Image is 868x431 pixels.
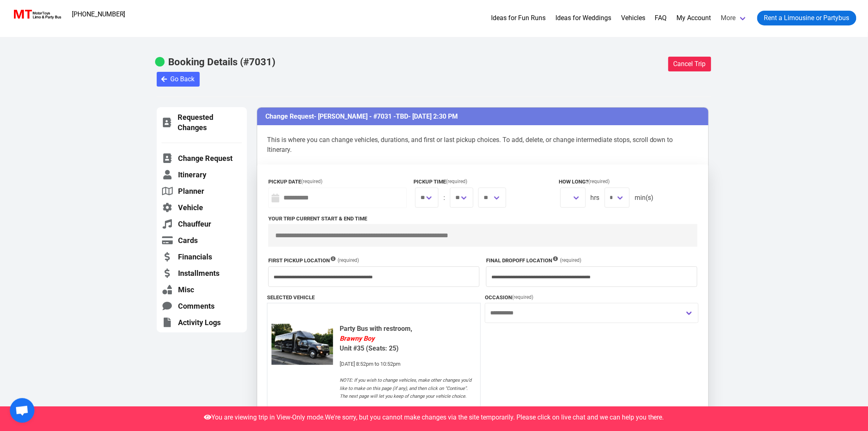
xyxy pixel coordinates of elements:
[757,11,857,25] a: Rent a Limousine or Partybus
[486,257,697,265] label: Final Dropoff Location
[655,13,667,23] a: FAQ
[621,13,645,23] a: Vehicles
[677,13,711,23] a: My Account
[555,13,611,23] a: Ideas for Weddings
[157,72,200,87] button: Go Back
[162,219,242,229] a: Chauffeur
[168,56,275,68] b: Booking Details (#7031)
[674,59,706,69] span: Cancel Trip
[450,188,473,208] span: We are sorry, you can no longer make changes in Pickup Time, as it is too close to the date and t...
[716,7,752,29] a: More
[268,178,407,186] label: Pickup Date
[162,268,242,278] a: Installments
[340,325,476,352] b: Party Bus with restroom, Unit #35 (Seats: 25)
[257,125,708,165] p: This is where you can change vehicles, durations, and first or last pickup choices. To add, delet...
[478,188,506,208] span: We are sorry, you can no longer make changes in Pickup Time, as it is too close to the date and t...
[162,284,242,295] a: Misc
[162,317,242,328] a: Activity Logs
[635,188,653,208] span: min(s)
[257,108,708,125] h3: Change Request
[340,335,375,342] em: Brawny Boy
[301,178,322,185] span: (required)
[162,301,242,311] a: Comments
[162,186,242,196] a: Planner
[10,398,34,423] div: Open chat
[396,112,408,120] span: TBD
[485,303,699,323] div: We are sorry, you can no longer make changes in Occasion, as it is too close to the date and time...
[559,178,697,186] label: How long?
[512,294,533,300] span: (required)
[268,257,480,265] label: First Pickup Location
[314,112,458,120] span: - [PERSON_NAME] - #7031 - - [DATE] 2:30 PM
[764,13,850,23] span: Rent a Limousine or Partybus
[268,215,697,223] label: Your trip current start & end time
[162,112,242,133] a: Requested Changes
[605,188,630,208] span: We are sorry, you can no longer make changes in Duration, as it is too close to the date and time...
[162,202,242,213] a: Vehicle
[443,188,445,208] span: :
[11,9,62,20] img: MotorToys Logo
[267,293,481,302] label: Selected Vehicle
[325,413,664,421] span: We're sorry, but you cannot make changes via the site temporarily. Please click on live chat and ...
[560,257,581,264] span: (required)
[272,324,333,365] img: 35%2001.jpg
[446,178,467,185] span: (required)
[588,178,610,185] span: (required)
[491,13,546,23] a: Ideas for Fun Runs
[340,377,471,399] i: NOTE: If you wish to change vehicles, make other changes you’d like to make on this page (if any)...
[162,252,242,262] a: Financials
[338,257,359,264] span: (required)
[560,188,586,208] span: We are sorry, you can no longer make changes in Duration, as it is too close to the date and time...
[67,6,130,23] a: [PHONE_NUMBER]
[591,188,600,208] span: hrs
[668,57,711,71] button: Cancel Trip
[268,257,480,287] div: We are sorry, you can no longer make changes in Pickup Location, as it is too close to the date a...
[413,178,552,186] label: Pickup Time
[162,153,242,163] a: Change Request
[486,257,697,287] div: We are sorry, you can no longer make changes in Dropoff Location, as it is too close to the date ...
[162,170,242,180] a: Itinerary
[170,74,194,84] span: Go Back
[415,188,439,208] span: We are sorry, you can no longer make changes in Pickup Time, as it is too close to the date and t...
[340,360,476,368] div: [DATE] 8:52pm to 10:52pm
[485,293,699,302] label: Occasion
[162,235,242,245] a: Cards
